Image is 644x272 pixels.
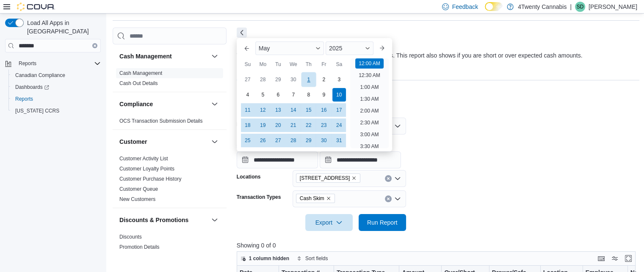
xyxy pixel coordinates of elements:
[317,103,331,117] div: day-16
[385,175,392,182] button: Clear input
[300,194,324,203] span: Cash Skim
[17,3,55,11] img: Cova
[326,196,331,201] button: Remove Cash Skim from selection in this group
[302,103,315,117] div: day-15
[357,82,382,92] li: 1:00 AM
[119,244,160,250] span: Promotion Details
[119,137,147,146] h3: Customer
[256,118,270,132] div: day-19
[210,51,220,61] button: Cash Management
[301,72,316,87] div: day-1
[119,216,208,224] button: Discounts & Promotions
[119,186,158,192] a: Customer Queue
[271,73,285,86] div: day-29
[518,2,567,12] p: 4Twenty Cannabis
[237,194,281,201] label: Transaction Types
[237,151,318,168] input: Press the down key to enter a popover containing a calendar. Press the escape key to close the po...
[375,41,389,55] button: Next month
[355,58,384,69] li: 12:00 AM
[305,255,328,262] span: Sort fields
[357,94,382,104] li: 1:30 AM
[355,70,384,80] li: 12:30 AM
[119,70,162,77] span: Cash Management
[241,134,254,147] div: day-25
[350,58,389,148] ul: Time
[317,73,331,86] div: day-2
[589,2,637,12] p: [PERSON_NAME]
[256,58,270,71] div: Mo
[15,58,40,69] button: Reports
[332,103,346,117] div: day-17
[287,73,300,86] div: day-30
[119,155,168,162] span: Customer Activity List
[570,2,572,12] p: |
[385,195,392,202] button: Clear input
[259,45,270,52] span: May
[357,141,382,151] li: 3:30 AM
[119,52,208,60] button: Cash Management
[452,3,478,11] span: Feedback
[119,216,188,224] h3: Discounts & Promotions
[256,134,270,147] div: day-26
[271,118,285,132] div: day-20
[12,106,101,116] span: Washington CCRS
[119,118,203,124] a: OCS Transaction Submission Details
[240,72,347,148] div: May, 2025
[119,80,158,87] span: Cash Out Details
[113,232,227,266] div: Discounts & Promotions
[15,84,49,91] span: Dashboards
[119,137,208,146] button: Customer
[394,195,401,202] button: Open list of options
[210,99,220,109] button: Compliance
[256,73,270,86] div: day-28
[19,60,36,67] span: Reports
[255,41,324,55] div: Button. Open the month selector. May is currently selected.
[332,73,346,86] div: day-3
[15,58,101,69] span: Reports
[15,72,65,79] span: Canadian Compliance
[210,137,220,147] button: Customer
[287,88,300,102] div: day-7
[119,70,162,76] a: Cash Management
[326,41,373,55] div: Button. Open the year selector. 2025 is currently selected.
[271,134,285,147] div: day-27
[119,52,172,60] h3: Cash Management
[241,88,254,102] div: day-4
[394,175,401,182] button: Open list of options
[287,103,300,117] div: day-14
[237,27,247,38] button: Next
[485,2,503,11] input: Dark Mode
[2,58,104,69] button: Reports
[359,214,406,231] button: Run Report
[237,173,261,180] label: Locations
[357,129,382,140] li: 3:00 AM
[119,118,203,124] span: OCS Transaction Submission Details
[296,173,361,183] span: 7389 River Rd
[271,103,285,117] div: day-13
[119,244,160,250] a: Promotion Details
[610,253,620,264] button: Display options
[12,82,53,92] a: Dashboards
[12,94,101,104] span: Reports
[317,118,331,132] div: day-23
[241,58,254,71] div: Su
[332,58,346,71] div: Sa
[8,81,104,93] a: Dashboards
[119,156,168,162] a: Customer Activity List
[329,45,342,52] span: 2025
[92,43,97,48] button: Clear input
[240,41,254,55] button: Previous Month
[119,80,158,86] a: Cash Out Details
[5,54,101,139] nav: Complex example
[119,100,208,108] button: Compliance
[300,174,350,182] span: [STREET_ADDRESS]
[12,82,101,92] span: Dashboards
[302,88,315,102] div: day-8
[241,118,254,132] div: day-18
[623,253,633,264] button: Enter fullscreen
[332,88,346,102] div: day-10
[24,19,101,36] span: Load All Apps in [GEOGRAPHIC_DATA]
[8,105,104,117] button: [US_STATE] CCRS
[302,134,315,147] div: day-29
[210,215,220,225] button: Discounts & Promotions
